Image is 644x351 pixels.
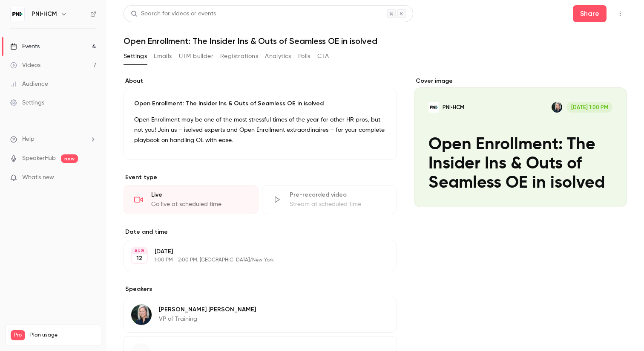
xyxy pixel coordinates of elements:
button: UTM builder [179,49,213,63]
p: Event type [124,173,397,182]
label: Date and time [124,228,397,236]
button: Polls [298,49,310,63]
div: Amy Miller[PERSON_NAME] [PERSON_NAME]VP of Training [124,297,397,333]
p: [DATE] [155,247,352,256]
iframe: Noticeable Trigger [86,174,96,182]
div: Go live at scheduled time [151,200,248,209]
button: CTA [317,49,329,63]
a: SpeakerHub [22,154,56,163]
p: / 150 [81,340,96,348]
button: Analytics [265,49,291,63]
img: Amy Miller [131,305,152,325]
span: Pro [11,330,25,340]
div: AUG [132,248,147,254]
div: Videos [10,61,40,70]
button: Share [573,5,607,22]
p: VP of Training [159,315,256,323]
label: Speakers [124,285,397,293]
button: Registrations [220,49,258,63]
li: help-dropdown-opener [10,135,96,144]
div: Settings [10,99,44,107]
div: Live [151,191,248,199]
section: Cover image [414,77,627,207]
div: Audience [10,80,48,88]
p: Open Enrollment: The Insider Ins & Outs of Seamless OE in isolved [134,99,386,108]
span: 7 [81,342,84,347]
span: new [61,154,78,163]
img: PNI•HCM [11,7,24,21]
p: 12 [136,254,142,263]
h6: PNI•HCM [32,10,57,18]
div: Pre-recorded videoStream at scheduled time [262,185,397,214]
div: Search for videos or events [131,9,216,18]
button: Settings [124,49,147,63]
p: Open Enrollment may be one of the most stressful times of the year for other HR pros, but not you... [134,115,386,145]
div: Stream at scheduled time [290,200,386,209]
span: Help [22,135,34,144]
h1: Open Enrollment: The Insider Ins & Outs of Seamless OE in isolved [124,36,627,46]
button: Open Enrollment: The Insider Ins & Outs of Seamless OE in isolvedPNI•HCMAmy Miller[DATE] 1:00 PMO... [603,183,620,200]
p: Videos [11,340,27,348]
label: About [124,77,397,85]
label: Cover image [414,77,627,85]
button: Edit [359,304,390,318]
button: Emails [154,49,172,63]
p: 1:00 PM - 2:00 PM, [GEOGRAPHIC_DATA]/New_York [155,257,352,264]
div: Events [10,42,40,51]
div: LiveGo live at scheduled time [124,185,259,214]
span: Plan usage [30,332,96,339]
span: What's new [22,173,54,182]
div: Pre-recorded video [290,191,386,199]
p: [PERSON_NAME] [PERSON_NAME] [159,305,256,314]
